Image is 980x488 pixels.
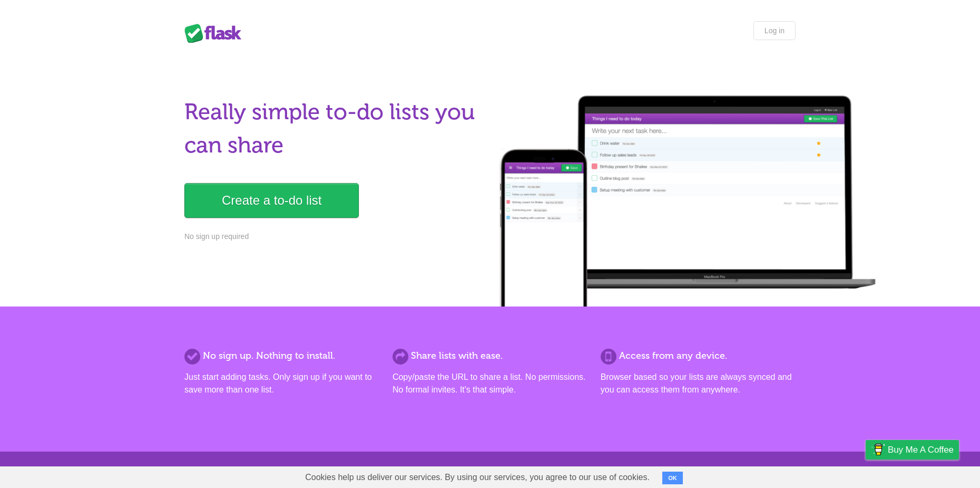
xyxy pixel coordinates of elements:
[184,95,484,162] h1: Really simple to-do lists you can share
[184,349,379,363] h2: No sign up. Nothing to install.
[184,231,484,242] p: No sign up required
[393,371,587,396] p: Copy/paste the URL to share a list. No permissions. No formal invites. It's that simple.
[866,440,959,460] a: Buy me a coffee
[184,24,248,43] div: Flask Lists
[393,349,587,363] h2: Share lists with ease.
[662,472,683,484] button: OK
[888,441,954,459] span: Buy me a coffee
[184,183,359,218] a: Create a to-do list
[295,467,660,488] span: Cookies help us deliver our services. By using our services, you agree to our use of cookies.
[871,441,885,458] img: Buy me a coffee
[753,21,796,40] a: Log in
[601,349,796,363] h2: Access from any device.
[601,371,796,396] p: Browser based so your lists are always synced and you can access them from anywhere.
[184,371,379,396] p: Just start adding tasks. Only sign up if you want to save more than one list.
